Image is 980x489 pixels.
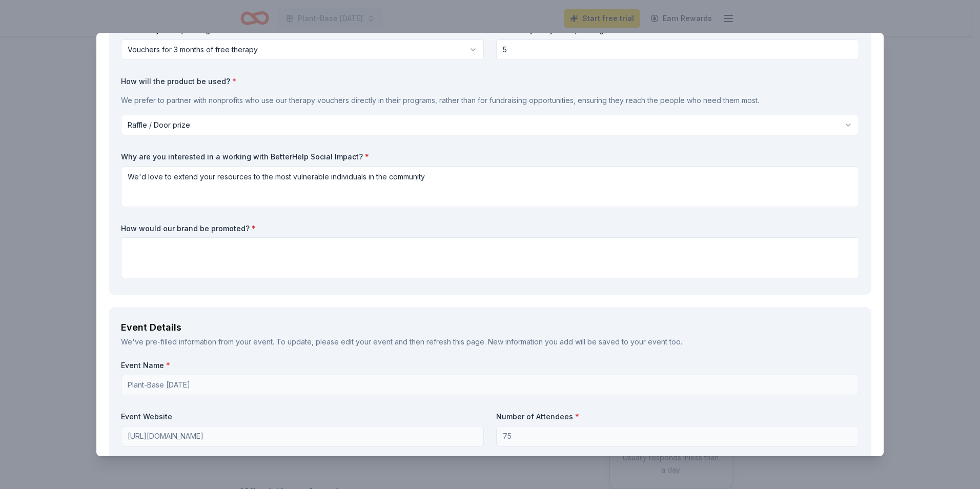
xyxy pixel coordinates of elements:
label: Why are you interested in a working with BetterHelp Social Impact? [121,152,859,162]
div: Event Details [121,319,859,336]
label: Event Website [121,412,484,422]
label: How would our brand be promoted? [121,223,859,234]
p: We prefer to partner with nonprofits who use our therapy vouchers directly in their programs, rat... [121,94,859,107]
div: We've pre-filled information from your event. To update, please edit your event and then refresh ... [121,336,859,348]
textarea: We'd love to extend your resources to the most vulnerable individuals in the community [121,166,859,207]
label: Event Name [121,360,859,371]
label: How will the product be used? [121,76,859,87]
label: Number of Attendees [496,412,859,422]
